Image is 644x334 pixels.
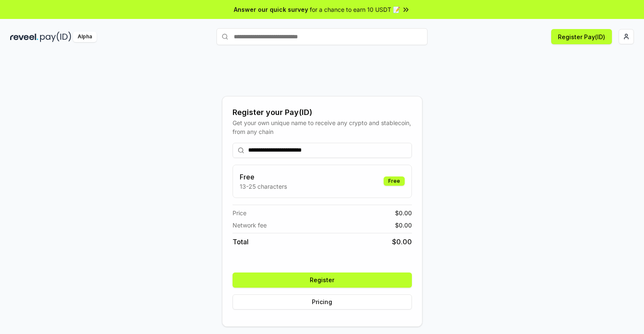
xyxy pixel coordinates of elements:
[233,118,412,136] div: Get your own unique name to receive any crypto and stablecoin, from any chain
[551,29,612,44] button: Register Pay(ID)
[233,294,412,310] button: Pricing
[384,176,405,186] div: Free
[395,221,412,230] span: $ 0.00
[233,208,246,217] span: Price
[240,182,287,191] p: 13-25 characters
[392,237,412,247] span: $ 0.00
[73,32,97,42] div: Alpha
[233,237,249,247] span: Total
[233,273,412,288] button: Register
[233,221,267,230] span: Network fee
[234,5,308,14] span: Answer our quick survey
[40,32,71,42] img: pay_id
[233,107,412,118] div: Register your Pay(ID)
[310,5,400,14] span: for a chance to earn 10 USDT 📝
[10,32,38,42] img: reveel_dark
[395,208,412,217] span: $ 0.00
[240,172,287,182] h3: Free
